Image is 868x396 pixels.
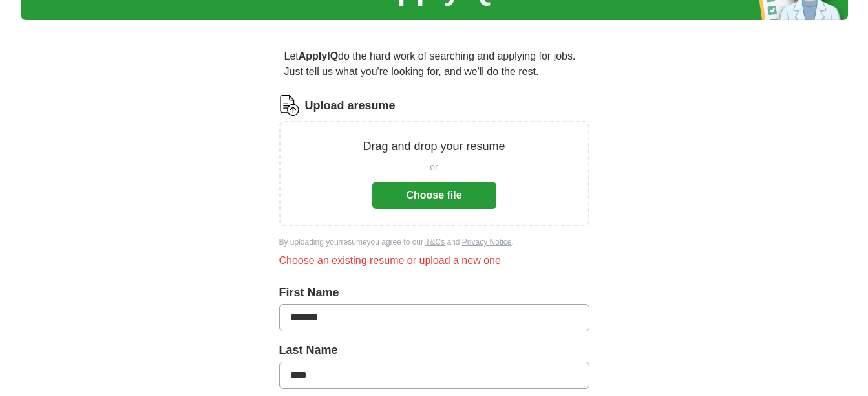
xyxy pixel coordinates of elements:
label: Last Name [279,342,589,359]
strong: ApplyIQ [299,50,338,61]
span: or [430,160,438,174]
label: Upload a resume [305,97,396,115]
p: Let do the hard work of searching and applying for jobs. Just tell us what you're looking for, an... [279,43,589,85]
div: By uploading your resume you agree to our and . [279,236,589,248]
div: Choose an existing resume or upload a new one [279,253,589,269]
a: T&Cs [425,237,445,247]
label: First Name [279,284,589,302]
img: CV Icon [279,95,300,116]
button: Choose file [372,182,496,209]
a: Privacy Notice [462,237,512,247]
p: Drag and drop your resume [363,138,505,155]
